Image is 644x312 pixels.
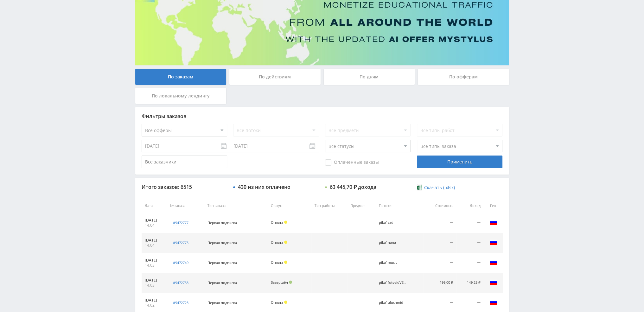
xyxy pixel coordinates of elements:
td: — [456,253,484,273]
div: 14:03 [145,263,164,268]
div: 14:02 [145,303,164,308]
img: rus.png [489,298,497,306]
span: Холд [284,221,287,224]
img: rus.png [489,218,497,226]
div: По действиям [229,69,321,85]
div: По заказам [135,69,226,85]
img: xlsx [417,184,422,190]
div: pika1fotvvidVEO3 [379,281,407,285]
td: — [456,233,484,253]
span: Холд [284,301,287,304]
div: #9472749 [173,260,188,265]
span: Оплата [271,260,283,265]
div: 14:04 [145,243,164,248]
div: По дням [324,69,415,85]
span: Завершён [271,280,288,285]
span: Холд [284,241,287,244]
span: Первая подписка [207,280,237,285]
th: Тип заказа [204,199,268,213]
span: Холд [284,261,287,264]
span: Первая подписка [207,240,237,245]
div: #9472753 [173,280,188,285]
div: pika1nana [379,241,407,245]
div: По локальному лендингу [135,88,226,104]
span: Оплата [271,220,283,225]
div: Применить [417,156,502,168]
th: Дата [142,199,167,213]
div: 63 445,70 ₽ дохода [330,184,376,190]
div: [DATE] [145,278,164,283]
div: pika1zad [379,221,407,225]
div: [DATE] [145,298,164,303]
input: Все заказчики [142,156,227,168]
div: По офферам [418,69,509,85]
th: Доход [456,199,484,213]
span: Первая подписка [207,260,237,265]
span: Оплаченные заказы [325,159,379,166]
th: Потоки [376,199,423,213]
th: Стоимость [423,199,456,213]
img: rus.png [489,238,497,246]
div: 430 из них оплачено [238,184,290,190]
span: Оплата [271,240,283,245]
td: 149,25 ₽ [456,273,484,293]
span: Подтвержден [289,281,292,284]
th: Тип работы [311,199,347,213]
img: rus.png [489,258,497,266]
span: Оплата [271,300,283,305]
div: #9472723 [173,300,188,305]
div: pika1uluchmid [379,301,407,305]
th: № заказа [167,199,205,213]
th: Статус [268,199,311,213]
td: — [423,213,456,233]
div: #9472777 [173,220,188,225]
span: Первая подписка [207,220,237,225]
td: — [456,213,484,233]
span: Скачать (.xlsx) [424,185,455,190]
div: [DATE] [145,218,164,223]
a: Скачать (.xlsx) [417,184,455,191]
div: 14:04 [145,223,164,228]
td: — [423,233,456,253]
th: Предмет [347,199,376,213]
div: 14:03 [145,283,164,288]
div: #9472775 [173,240,188,245]
img: rus.png [489,278,497,286]
div: Итого заказов: 6515 [142,184,227,190]
td: 199,00 ₽ [423,273,456,293]
div: pika1music [379,261,407,265]
div: Фильтры заказов [142,113,503,119]
th: Гео [484,199,503,213]
div: [DATE] [145,258,164,263]
span: Первая подписка [207,300,237,305]
td: — [423,253,456,273]
div: [DATE] [145,238,164,243]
